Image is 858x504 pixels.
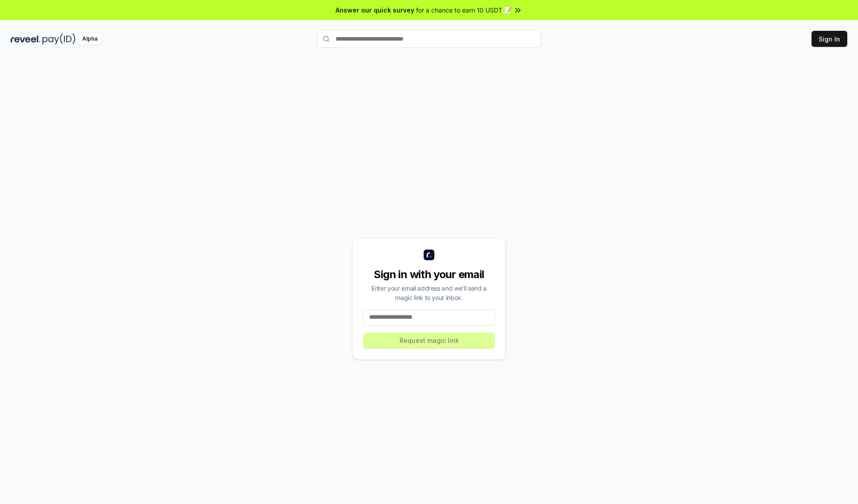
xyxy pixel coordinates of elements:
img: reveel_dark [11,33,41,45]
div: Alpha [77,33,102,45]
div: Sign in with your email [363,267,495,282]
button: Sign In [812,31,847,47]
span: for a chance to earn 10 USDT 📝 [416,5,512,15]
img: pay_id [42,33,76,45]
img: logo_small [424,250,434,260]
span: Answer our quick survey [336,5,414,15]
div: Enter your email address and we’ll send a magic link to your inbox. [363,283,495,302]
